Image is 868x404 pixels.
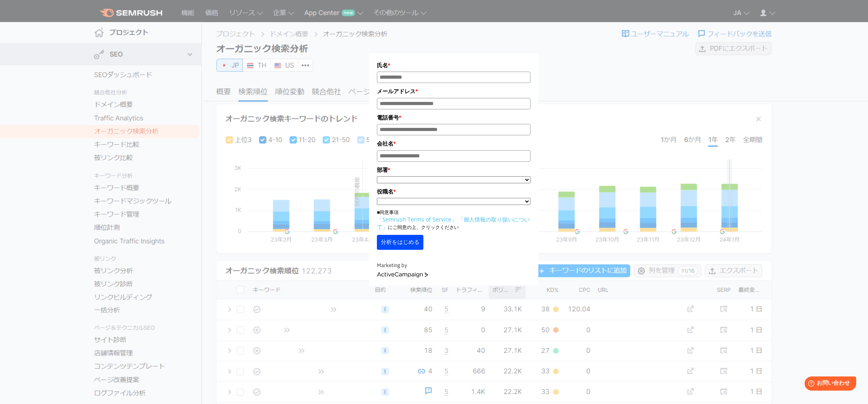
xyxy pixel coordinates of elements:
label: 氏名 [377,61,530,70]
a: 「個人情報の取り扱いについて」 [377,216,530,231]
iframe: Help widget launcher [798,373,859,395]
p: ■同意事項 にご同意の上、クリックください [377,209,530,231]
label: 電話番号 [377,113,530,122]
a: 「Semrush Terms of Service」 [377,216,457,223]
div: Marketing by [377,262,530,270]
label: 会社名 [377,139,530,148]
label: メールアドレス [377,87,530,96]
label: 部署 [377,166,530,174]
button: 分析をはじめる [377,235,423,250]
label: 役職名 [377,187,530,196]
